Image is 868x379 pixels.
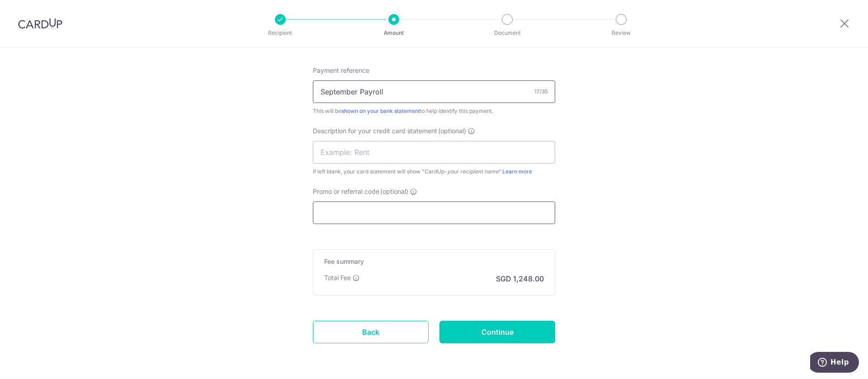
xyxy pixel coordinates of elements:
[810,352,859,374] iframe: Opens a widget where you can find more information
[247,28,314,37] p: Recipient
[18,18,62,29] img: CardUp
[324,257,544,266] h5: Fee summary
[588,28,655,37] p: Review
[313,167,555,176] div: If left blank, your card statement will show "CardUp- ".
[447,168,499,175] i: your recipient name
[313,187,379,196] span: Promo or referral code
[341,108,420,114] a: shown on your bank statement
[438,126,466,136] span: (optional)
[496,273,544,284] p: SGD 1,248.00
[313,107,555,116] div: This will be to help identify this payment.
[313,126,437,136] span: Description for your credit card statement
[380,187,408,196] span: (optional)
[502,168,532,175] a: Learn more
[313,321,429,343] a: Back
[360,28,427,37] p: Amount
[324,273,351,282] p: Total Fee
[313,66,369,75] span: Payment reference
[439,321,555,343] input: Continue
[313,141,555,164] input: Example: Rent
[474,28,541,37] p: Document
[534,87,548,96] div: 17/35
